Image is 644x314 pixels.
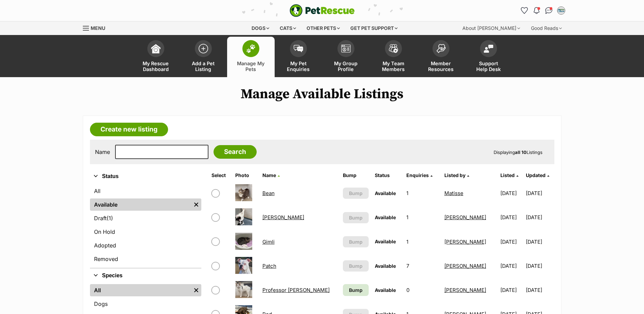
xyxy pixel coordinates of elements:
[526,254,553,278] td: [DATE]
[90,298,201,310] a: Dogs
[343,236,369,247] button: Bump
[498,278,525,302] td: [DATE]
[526,172,549,178] a: Updated
[406,172,429,178] span: translation missing: en.admin.listings.index.attributes.enquiries
[406,172,433,178] a: Enquiries
[494,150,542,155] span: Displaying Listings
[290,4,355,17] a: PetRescue
[498,206,525,229] td: [DATE]
[370,37,417,77] a: My Team Members
[199,44,208,53] img: add-pet-listing-icon-0afa8454b4691262ce3f59096e99ab1cd57d4a30225e0717b998d2c9b9846f56.svg
[275,37,322,77] a: My Pet Enquiries
[343,212,369,223] button: Bump
[558,7,565,14] img: Matisse profile pic
[500,172,515,178] span: Listed
[340,170,371,181] th: Bump
[500,172,518,178] a: Listed
[484,45,493,53] img: help-desk-icon-fdf02630f3aa405de69fd3d07c3f3aa587a6932b1a1747fa1d2bba05be0121f9.svg
[90,185,201,197] a: All
[236,60,266,72] span: Manage My Pets
[262,190,275,196] a: Bean
[526,230,553,254] td: [DATE]
[233,170,259,181] th: Photo
[90,253,201,265] a: Removed
[444,214,486,221] a: [PERSON_NAME]
[346,21,402,35] div: Get pet support
[90,172,201,181] button: Status
[341,45,351,53] img: group-profile-icon-3fa3cf56718a62981997c0bc7e787c4b2cf8bcc04b72c1350f741eb67cf2f40e.svg
[375,287,396,293] span: Available
[151,44,161,53] img: dashboard-icon-eb2f2d2d3e046f16d808141f083e7271f6b2e854fb5c12c21221c1fb7104beca.svg
[322,37,370,77] a: My Group Profile
[247,21,274,35] div: Dogs
[404,206,441,229] td: 1
[246,44,256,53] img: manage-my-pets-icon-02211641906a0b7f246fdf0571729dbe1e7629f14944591b6c1af311fb30b64b.svg
[331,60,361,72] span: My Group Profile
[275,21,301,35] div: Cats
[458,21,525,35] div: About [PERSON_NAME]
[262,263,276,269] a: Patch
[262,172,280,178] a: Name
[90,212,201,224] a: Draft
[473,60,504,72] span: Support Help Desk
[209,170,232,181] th: Select
[90,184,201,268] div: Status
[526,206,553,229] td: [DATE]
[214,145,257,159] input: Search
[404,278,441,302] td: 0
[262,172,276,178] span: Name
[188,60,219,72] span: Add a Pet Listing
[343,260,369,272] button: Bump
[519,5,567,16] ul: Account quick links
[404,254,441,278] td: 7
[375,190,396,196] span: Available
[375,263,396,269] span: Available
[141,60,171,72] span: My Rescue Dashboard
[191,198,201,211] a: Remove filter
[262,239,275,245] a: Gimli
[107,214,113,222] span: (1)
[91,25,105,31] span: Menu
[526,181,553,205] td: [DATE]
[544,5,554,16] a: Conversations
[349,238,363,245] span: Bump
[294,45,303,52] img: pet-enquiries-icon-7e3ad2cf08bfb03b45e93fb7055b45f3efa6380592205ae92323e6603595dc1f.svg
[444,239,486,245] a: [PERSON_NAME]
[90,284,191,296] a: All
[444,263,486,269] a: [PERSON_NAME]
[404,181,441,205] td: 1
[349,214,363,221] span: Bump
[498,230,525,254] td: [DATE]
[227,37,275,77] a: Manage My Pets
[515,150,527,155] strong: all 10
[349,286,363,294] span: Bump
[526,172,546,178] span: Updated
[90,226,201,238] a: On Hold
[498,181,525,205] td: [DATE]
[444,172,465,178] span: Listed by
[426,60,456,72] span: Member Resources
[283,60,314,72] span: My Pet Enquiries
[132,37,180,77] a: My Rescue Dashboard
[262,214,304,221] a: [PERSON_NAME]
[95,149,110,155] label: Name
[372,170,403,181] th: Status
[417,37,465,77] a: Member Resources
[526,21,567,35] div: Good Reads
[375,239,396,244] span: Available
[389,44,398,53] img: team-members-icon-5396bd8760b3fe7c0b43da4ab00e1e3bb1a5d9ba89233759b79545d2d3fc5d0d.svg
[556,5,567,16] button: My account
[349,262,363,269] span: Bump
[290,4,355,17] img: logo-e224e6f780fb5917bec1dbf3a21bbac754714ae5b6737aabdf751b685950b380.svg
[444,190,463,196] a: Matisse
[404,230,441,254] td: 1
[534,7,539,14] img: notifications-46538b983faf8c2785f20acdc204bb7945ddae34d4c08c2a6579f10ce5e182be.svg
[262,287,330,293] a: Professor [PERSON_NAME]
[498,254,525,278] td: [DATE]
[90,271,201,280] button: Species
[90,198,191,211] a: Available
[90,123,168,136] a: Create new listing
[444,287,486,293] a: [PERSON_NAME]
[302,21,345,35] div: Other pets
[180,37,227,77] a: Add a Pet Listing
